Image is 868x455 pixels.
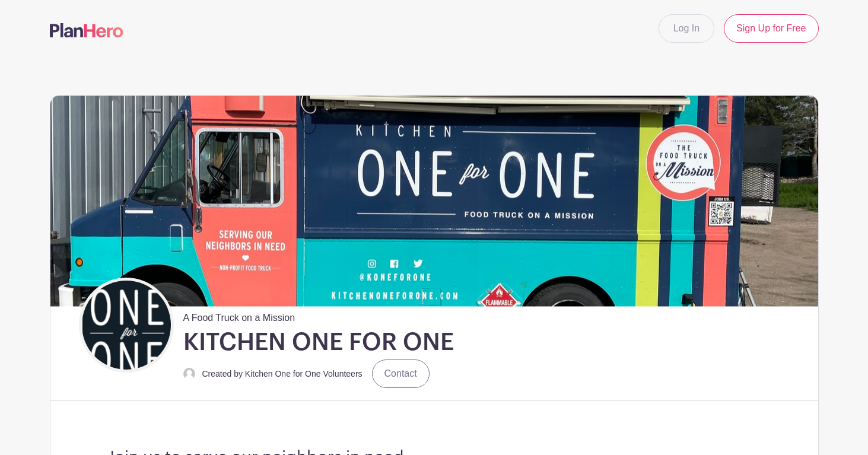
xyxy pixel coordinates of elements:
[50,23,123,37] img: logo-507f7623f17ff9eddc593b1ce0a138ce2505c220e1c5a4e2b4648c50719b7d32.svg
[82,281,171,370] img: Black%20Verticle%20KO4O%202.png
[202,369,363,378] small: Created by Kitchen One for One Volunteers
[372,359,430,388] a: Contact
[50,96,818,306] img: IMG_9124.jpeg
[183,368,195,380] img: default-ce2991bfa6775e67f084385cd625a349d9dcbb7a52a09fb2fda1e96e2d18dcdb.png
[183,306,295,325] span: A Food Truck on a Mission
[183,327,454,357] h1: KITCHEN ONE FOR ONE
[724,14,818,43] a: Sign Up for Free
[659,14,714,43] a: Log In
